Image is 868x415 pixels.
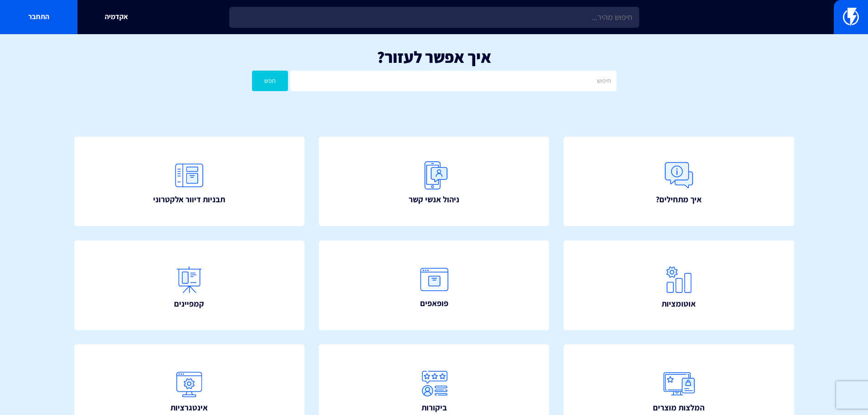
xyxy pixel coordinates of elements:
span: פופאפים [420,297,448,309]
span: אינטגרציות [170,402,208,414]
a: אוטומציות [564,241,794,330]
span: אוטומציות [662,298,696,310]
input: חיפוש מהיר... [229,7,639,28]
span: קמפיינים [174,298,204,310]
span: המלצות מוצרים [653,402,704,414]
a: קמפיינים [74,241,305,330]
h1: איך אפשר לעזור? [14,48,854,66]
span: ניהול אנשי קשר [409,194,459,205]
span: איך מתחילים? [656,194,702,205]
a: תבניות דיוור אלקטרוני [74,137,305,226]
a: פופאפים [319,241,550,330]
button: חפש [252,71,288,91]
span: ביקורות [421,402,447,414]
input: חיפוש [290,71,616,91]
a: ניהול אנשי קשר [319,137,550,226]
span: תבניות דיוור אלקטרוני [153,194,225,205]
a: איך מתחילים? [564,137,794,226]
